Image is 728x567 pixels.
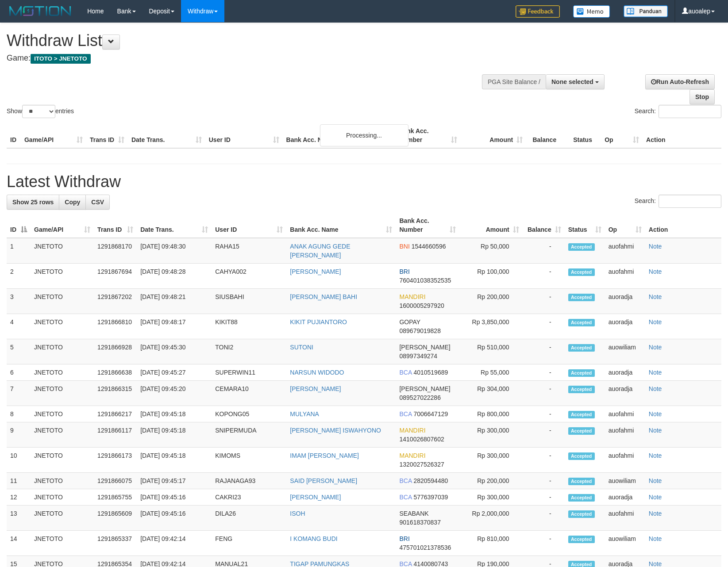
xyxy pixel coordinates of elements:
span: BNI [399,243,409,250]
td: CAHYA002 [212,264,286,289]
a: SAID [PERSON_NAME] [290,477,357,484]
td: [DATE] 09:45:17 [137,473,212,489]
td: 1291865755 [94,489,137,506]
span: Accepted [568,411,595,418]
th: Op: activate to sort column ascending [605,213,645,238]
a: MULYANA [290,410,319,418]
a: SUTONI [290,344,313,351]
a: [PERSON_NAME] ISWAHYONO [290,427,381,434]
td: KOPONG05 [212,406,286,422]
span: Accepted [568,243,595,251]
a: CSV [85,195,110,210]
span: Accepted [568,452,595,460]
td: Rp 800,000 [459,406,523,422]
td: - [523,448,565,473]
td: JNETOTO [31,314,94,339]
td: Rp 810,000 [459,531,523,556]
td: JNETOTO [31,422,94,448]
span: GOPAY [399,318,420,326]
div: PGA Site Balance / [482,74,546,89]
td: - [523,489,565,506]
td: KIMOMS [212,448,286,473]
td: 1291867694 [94,264,137,289]
td: Rp 300,000 [459,489,523,506]
td: JNETOTO [31,489,94,506]
th: Game/API [21,123,86,148]
span: BCA [399,369,412,376]
span: MANDIRI [399,427,425,434]
td: auofahmi [605,506,645,531]
td: 6 [7,364,31,381]
th: Date Trans. [128,123,205,148]
td: auoradja [605,289,645,314]
td: 3 [7,289,31,314]
span: Accepted [568,344,595,352]
span: MANDIRI [399,293,425,300]
a: Note [649,535,662,542]
span: BCA [399,410,412,418]
td: 1 [7,238,31,264]
a: Note [649,510,662,517]
td: 1291866075 [94,473,137,489]
td: auofahmi [605,448,645,473]
td: auoradja [605,381,645,406]
span: Show 25 rows [12,199,54,206]
td: 9 [7,422,31,448]
span: Copy [65,199,80,206]
a: Note [649,268,662,275]
span: Accepted [568,369,595,377]
th: Status [570,123,601,148]
td: auoradja [605,364,645,381]
a: [PERSON_NAME] [290,385,341,392]
span: Accepted [568,386,595,393]
div: Processing... [320,124,408,146]
td: 1291866315 [94,381,137,406]
td: [DATE] 09:45:30 [137,339,212,364]
td: auowiliam [605,531,645,556]
th: Amount [461,123,526,148]
td: JNETOTO [31,339,94,364]
th: User ID: activate to sort column ascending [212,213,286,238]
th: Bank Acc. Name: activate to sort column ascending [286,213,396,238]
a: Note [649,344,662,351]
span: None selected [551,78,593,85]
td: Rp 50,000 [459,238,523,264]
td: JNETOTO [31,531,94,556]
td: 1291866173 [94,448,137,473]
a: [PERSON_NAME] BAHI [290,293,357,300]
th: Action [643,123,721,148]
td: - [523,289,565,314]
td: 10 [7,448,31,473]
span: Accepted [568,536,595,543]
td: - [523,339,565,364]
td: - [523,314,565,339]
a: Note [649,477,662,484]
td: 1291866117 [94,422,137,448]
span: Copy 089679019828 to clipboard [399,327,440,334]
span: BRI [399,268,409,275]
td: RAHA15 [212,238,286,264]
span: BCA [399,494,412,501]
td: auoradja [605,314,645,339]
td: Rp 300,000 [459,448,523,473]
label: Show entries [7,105,74,118]
td: CAKRI23 [212,489,286,506]
a: I KOMANG BUDI [290,535,337,542]
td: JNETOTO [31,473,94,489]
td: TONI2 [212,339,286,364]
td: Rp 3,850,000 [459,314,523,339]
span: Copy 5776397039 to clipboard [413,494,448,501]
a: Note [649,293,662,300]
h1: Withdraw List [7,32,477,50]
th: Game/API: activate to sort column ascending [31,213,94,238]
img: Button%20Memo.svg [573,5,610,18]
th: Date Trans.: activate to sort column ascending [137,213,212,238]
td: Rp 304,000 [459,381,523,406]
a: Copy [59,195,86,210]
td: auoradja [605,489,645,506]
td: 2 [7,264,31,289]
td: 1291866928 [94,339,137,364]
td: Rp 55,000 [459,364,523,381]
button: None selected [546,74,605,89]
a: Note [649,369,662,376]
